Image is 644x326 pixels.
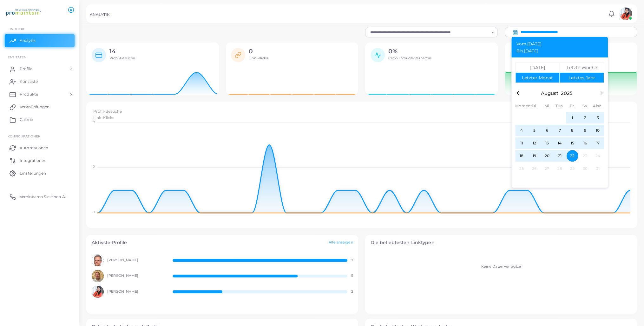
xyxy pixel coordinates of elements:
button: 17 [591,137,604,150]
a: Alle anzeigen [329,240,353,245]
div: Letzte Woche [567,65,597,70]
a: Einstellungen [5,167,75,179]
button: August [541,91,558,96]
span: 27 [541,163,553,174]
button: 5 [528,124,541,137]
span: [PERSON_NAME] [107,289,166,294]
button: 13 [541,137,553,150]
button: 25 [515,162,528,175]
span: Profil-Besuche [93,109,122,114]
div: Keine Daten verfügbar [371,251,632,283]
span: EINBLICKE [8,27,25,31]
span: Einstellungen [20,170,46,176]
button: 9 [579,124,591,137]
button: 4 [515,124,528,137]
span: Vom [DATE] [516,42,542,49]
h5: ANALYTIK [90,12,109,17]
button: 2025 [561,91,573,96]
img: Logo [6,6,41,18]
button: 6 [541,124,553,137]
div: Letztes Jahr [568,76,595,80]
button: Letztes Jahr [560,73,604,83]
span: 7 [351,258,353,263]
span: Integrationen [20,158,46,163]
span: 1 [567,112,578,123]
span: 29 [567,163,578,174]
a: Vereinbaren Sie einen Anruf [5,190,75,203]
span: Automationen [20,145,48,151]
button: 16 [579,137,591,150]
span: Link-Klicks [93,115,114,120]
h2: 14 [109,48,135,55]
span: Kontakte [20,79,38,84]
button: 19 [528,150,541,162]
button: Letzte Woche [560,63,604,73]
span: Verknüpfungen [20,104,49,110]
button: 31 [591,162,604,175]
button: 23 [579,150,591,162]
span: Profil-Besuche [109,56,135,60]
span: [PERSON_NAME] [107,258,166,263]
span: 6 [541,125,553,136]
div: Mi. [541,103,553,109]
div: Tun. [553,103,566,109]
span: Vereinbaren Sie einen Anruf [20,194,70,200]
span: Galerie [20,117,33,123]
div: Di. [528,103,541,109]
a: Integrationen [5,154,75,167]
span: ENTITÄTEN [8,55,26,59]
span: 14 [554,137,565,149]
div: Sa. [579,103,591,109]
span: Link-Klicks [249,56,268,60]
button: 3 [591,111,604,124]
div: Suche nach Option [365,27,498,37]
span: Bis [DATE] [516,49,538,56]
span: 11 [516,137,527,149]
span: 21 [554,150,565,162]
tspan: 0 [92,210,95,214]
button: 7 [553,124,566,137]
span: 18 [516,150,527,162]
span: 30 [579,163,591,174]
a: Galerie [5,113,75,126]
button: 21 [553,150,566,162]
img: Avatar [619,7,632,20]
tspan: 4 [92,119,95,123]
span: 12 [529,137,540,149]
button: 22 [566,150,579,162]
span: Profile [20,66,32,72]
button: 12 [528,137,541,150]
span: 19 [529,150,540,162]
span: 10 [592,125,603,136]
a: Profile [5,63,75,75]
span: Analytik [20,38,36,43]
button: 2 [579,111,591,124]
span: 23 [579,150,591,162]
button: 29 [566,162,579,175]
span: 9 [579,125,591,136]
button: 30 [579,162,591,175]
span: 24 [592,150,603,162]
input: Suche nach Option [368,29,489,36]
div: Also. [591,103,604,109]
button: [DATE] [515,63,560,73]
img: Avatar [92,270,104,282]
button: 10 [591,124,604,137]
tspan: 2 [93,164,95,169]
span: 31 [592,163,603,174]
a: Avatar [617,7,634,20]
a: Automationen [5,141,75,154]
div: Fr. [566,103,579,109]
h4: Die beliebtesten Linktypen [371,240,632,245]
span: 5 [529,125,540,136]
span: 16 [579,137,591,149]
span: 17 [592,137,603,149]
button: 18 [515,150,528,162]
button: 14 [553,137,566,150]
span: 20 [541,150,553,162]
img: Avatar [92,286,104,298]
span: 7 [554,125,565,136]
span: Click-Through-Verhältnis [388,56,432,60]
a: Verknüpfungen [5,101,75,113]
a: Analytik [5,34,75,47]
